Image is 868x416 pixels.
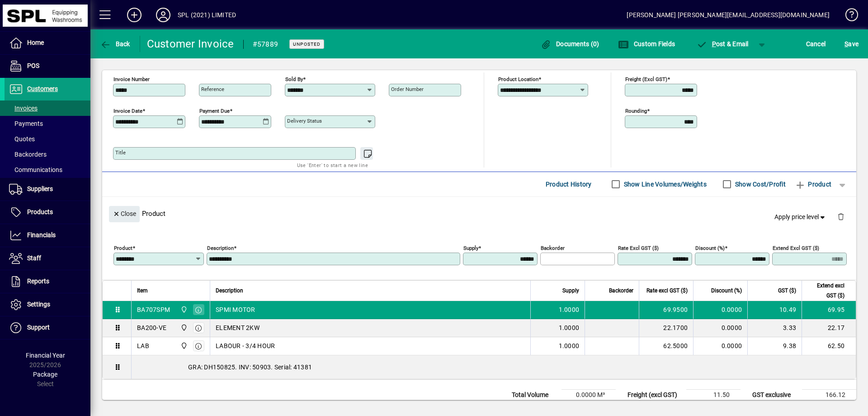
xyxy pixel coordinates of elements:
button: Cancel [804,36,828,52]
button: Apply price level [771,209,830,225]
td: 0.0000 M³ [561,389,616,400]
td: 0.0000 [693,301,747,319]
span: LABOUR - 3/4 HOUR [216,341,275,350]
mat-hint: Use 'Enter' to start a new line [297,160,368,170]
span: SPL (2021) Limited [178,341,189,351]
span: Item [137,286,148,296]
span: Discount (%) [711,286,742,296]
td: 9.38 [747,337,802,355]
a: Staff [5,247,90,270]
a: Payments [5,116,90,131]
a: Support [5,316,90,339]
span: Financial Year [26,352,65,359]
td: GST exclusive [748,389,802,400]
div: BA200-VE [137,323,166,332]
span: Suppliers [27,185,53,192]
app-page-header-button: Close [107,209,142,217]
span: Backorders [9,151,47,158]
span: SPMI MOTOR [216,305,255,314]
app-page-header-button: Delete [830,212,852,220]
span: ost & Email [696,40,749,48]
mat-label: Order number [391,86,424,92]
div: [PERSON_NAME] [PERSON_NAME][EMAIL_ADDRESS][DOMAIN_NAME] [627,8,830,22]
button: Back [98,36,132,52]
div: 22.1700 [645,323,688,332]
button: Custom Fields [616,36,677,52]
mat-label: Delivery status [287,118,322,124]
a: Quotes [5,131,90,147]
button: Save [842,36,861,52]
a: Knowledge Base [839,2,857,31]
button: Product [790,176,836,192]
a: Home [5,32,90,54]
span: Financials [27,231,56,239]
a: Suppliers [5,178,90,201]
label: Show Line Volumes/Weights [622,180,707,189]
span: Invoices [9,105,38,112]
span: Custom Fields [618,40,675,48]
span: Reports [27,277,49,285]
button: Documents (0) [538,36,602,52]
span: Package [33,371,57,378]
a: Backorders [5,147,90,162]
span: Home [27,39,44,46]
td: Freight (excl GST) [623,389,686,400]
span: S [844,40,848,48]
div: Customer Invoice [147,37,234,51]
td: 22.17 [802,319,856,337]
span: ELEMENT 2KW [216,323,259,332]
button: Post & Email [692,36,753,52]
span: 1.0000 [559,305,580,314]
div: 62.5000 [645,341,688,350]
app-page-header-button: Back [90,36,140,52]
span: Support [27,324,50,331]
span: Rate excl GST ($) [646,286,688,296]
mat-label: Payment due [199,107,230,114]
mat-label: Rate excl GST ($) [618,244,659,251]
span: Apply price level [774,212,827,222]
div: #57889 [253,37,278,52]
mat-label: Discount (%) [695,244,725,251]
button: Close [109,206,140,222]
a: POS [5,55,90,77]
mat-label: Invoice date [113,107,142,114]
td: 0.0000 [693,337,747,355]
a: Reports [5,270,90,293]
mat-label: Supply [463,244,478,251]
td: 62.50 [802,337,856,355]
span: ave [844,37,859,51]
td: 0.0000 [693,319,747,337]
span: Cancel [806,37,826,51]
span: Close [113,206,136,221]
div: GRA: DH150825. INV: 50903. Serial: 41381 [132,355,856,379]
mat-label: Title [115,149,126,156]
td: 10.49 [747,301,802,319]
div: Product [102,197,856,230]
div: 69.9500 [645,305,688,314]
mat-label: Invoice number [113,76,150,82]
span: Communications [9,166,62,173]
span: P [712,40,716,48]
span: Backorder [609,286,633,296]
button: Delete [830,206,852,228]
span: Documents (0) [541,40,599,48]
td: 3.33 [747,319,802,337]
span: Unposted [293,41,321,47]
td: Total Volume [507,389,561,400]
button: Add [120,7,149,23]
button: Profile [149,7,178,23]
mat-label: Rounding [625,107,647,114]
mat-label: Product [114,244,132,251]
td: 69.95 [802,301,856,319]
mat-label: Product location [498,76,538,82]
td: 166.12 [802,389,856,400]
mat-label: Freight (excl GST) [625,76,667,82]
a: Products [5,201,90,224]
label: Show Cost/Profit [733,180,786,189]
span: SPL (2021) Limited [178,323,189,333]
span: Extend excl GST ($) [807,281,844,301]
mat-label: Extend excl GST ($) [773,244,819,251]
span: Payments [9,120,43,127]
div: LAB [137,341,149,350]
button: Product History [542,176,595,192]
